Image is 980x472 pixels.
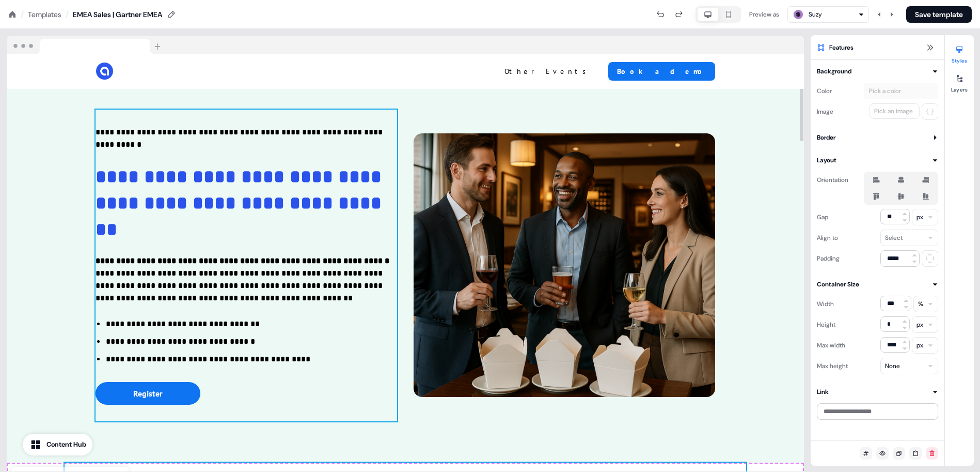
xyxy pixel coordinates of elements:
[945,70,974,93] button: Layers
[817,66,851,77] div: Background
[916,340,923,351] div: px
[870,103,920,119] button: Pick an image
[945,41,974,64] button: Styles
[916,319,923,330] div: px
[496,62,600,81] button: Other Events
[817,358,848,374] div: Max height
[817,132,835,143] div: Border
[414,133,715,397] img: Image
[66,9,69,20] div: /
[23,434,92,455] button: Content Hub
[409,62,715,81] div: Other EventsBook a demo
[817,66,938,77] button: Background
[809,9,822,20] div: Suzy
[817,155,938,165] button: Layout
[885,361,900,371] div: None
[817,296,834,312] div: Width
[829,42,853,53] span: Features
[867,86,903,96] div: Pick a color
[817,316,835,333] div: Height
[817,155,836,165] div: Layout
[817,387,829,397] div: Link
[817,230,838,246] div: Align to
[817,279,859,290] div: Container Size
[817,132,938,143] button: Border
[21,9,24,20] div: /
[608,62,715,81] button: Book a demo
[817,387,938,397] button: Link
[96,382,200,405] button: Register
[73,9,162,20] div: EMEA Sales | Gartner EMEA
[906,6,972,23] button: Save template
[918,299,923,309] div: %
[916,212,923,222] div: px
[7,36,165,54] img: Browser topbar
[872,106,915,116] div: Pick an image
[787,6,869,23] button: Suzy
[817,103,833,120] div: Image
[28,9,61,20] a: Templates
[817,172,848,188] div: Orientation
[749,9,779,20] div: Preview as
[885,233,903,243] div: Select
[817,83,832,99] div: Color
[46,439,86,450] div: Content Hub
[864,83,938,99] button: Pick a color
[817,279,938,290] button: Container Size
[817,337,845,354] div: Max width
[817,250,840,267] div: Padding
[817,209,828,225] div: Gap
